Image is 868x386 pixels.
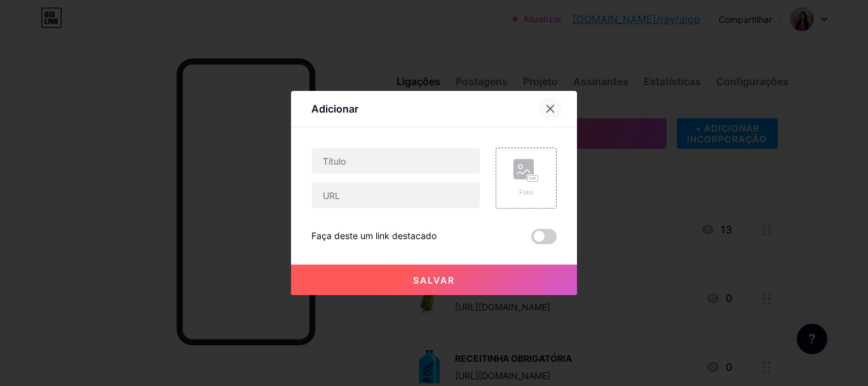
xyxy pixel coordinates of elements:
input: URL [312,183,480,208]
font: Adicionar [311,102,358,115]
font: Foto [519,188,533,196]
font: Salvar [413,275,455,286]
input: Título [312,148,480,174]
button: Salvar [291,265,577,295]
font: Faça deste um link destacado [311,230,437,241]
